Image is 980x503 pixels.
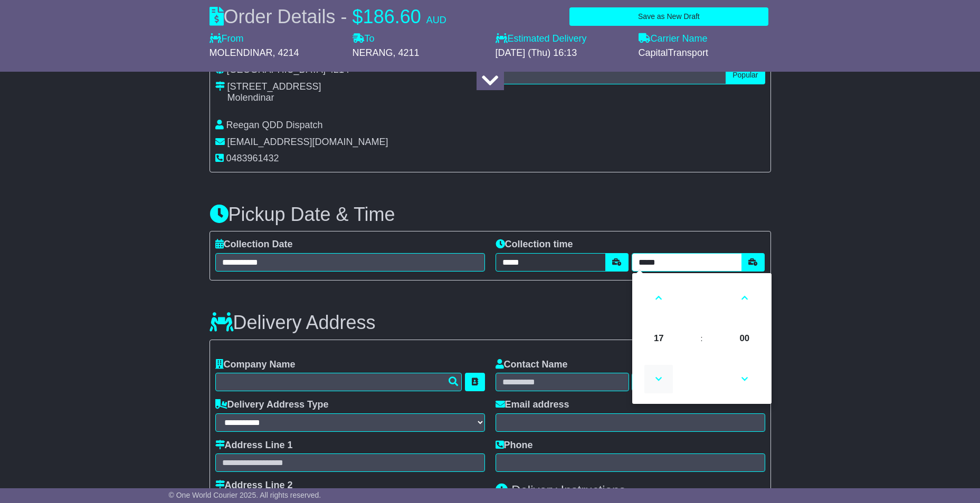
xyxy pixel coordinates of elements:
span: , 4214 [273,47,299,58]
h3: Pickup Date & Time [210,204,771,225]
label: Collection time [496,239,573,250]
span: 0483961432 [226,153,279,163]
label: Email address [496,399,569,411]
span: 186.60 [363,6,421,27]
label: Address Line 1 [215,440,293,451]
label: Collection Date [215,239,293,250]
label: Contact Name [496,359,568,371]
label: Estimated Delivery [496,33,628,45]
label: Carrier Name [639,33,708,45]
span: [EMAIL_ADDRESS][DOMAIN_NAME] [227,137,388,147]
a: Increment Hour [643,279,674,317]
label: Delivery Address Type [215,399,329,411]
label: Phone [496,440,533,451]
span: AUD [426,15,446,25]
span: NERANG [353,47,393,58]
span: , 4211 [393,47,420,58]
button: Save as New Draft [569,7,768,26]
a: Decrement Minute [729,360,760,398]
span: Pick Hour [644,324,673,353]
span: © One World Courier 2025. All rights reserved. [169,491,321,499]
label: To [353,33,375,45]
label: Company Name [215,359,296,371]
div: Order Details - [210,5,446,28]
span: Pick Minute [730,324,759,353]
div: [DATE] (Thu) 16:13 [496,47,628,59]
label: From [210,33,244,45]
a: Decrement Hour [643,360,674,398]
label: Address Line 2 [215,480,293,491]
div: CapitalTransport [639,47,771,59]
td: : [683,321,720,356]
a: Increment Minute [729,279,760,317]
div: Molendinar [227,92,321,104]
span: MOLENDINAR [210,47,273,58]
span: Reegan QDD Dispatch [226,120,323,130]
span: Delivery Instructions [511,483,625,497]
span: $ [353,6,363,27]
h3: Delivery Address [210,312,376,333]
